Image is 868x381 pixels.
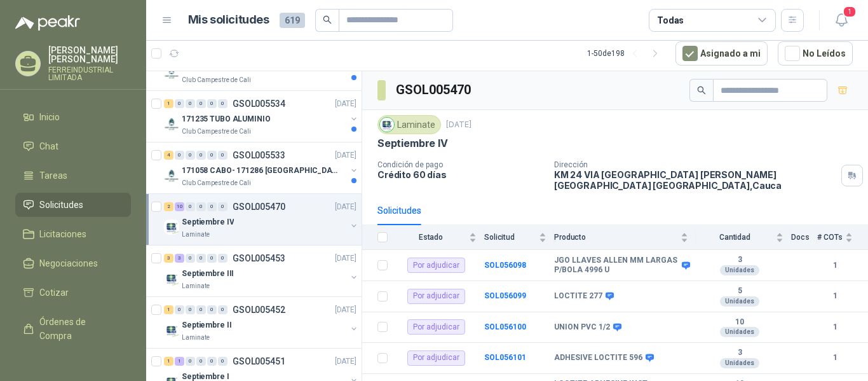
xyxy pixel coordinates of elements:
[39,286,69,300] span: Cotizar
[484,291,526,300] a: SOL056099
[39,227,86,241] span: Licitaciones
[164,65,179,80] img: Company Logo
[164,199,359,240] a: 2 10 0 0 0 0 GSOL005470[DATE] Company LogoSeptiembre IVLaminate
[186,151,195,160] div: 0
[696,317,783,328] b: 10
[182,319,231,331] p: Septiembre II
[696,286,783,296] b: 5
[817,233,843,242] span: # COTs
[335,149,356,162] p: [DATE]
[164,96,359,137] a: 1 0 0 0 0 0 GSOL005534[DATE] Company Logo171235 TUBO ALUMINIOClub Campestre de Cali
[15,310,131,348] a: Órdenes de Compra
[218,357,227,366] div: 0
[554,160,836,169] p: Dirección
[182,268,234,280] p: Septiembre III
[15,163,131,188] a: Tareas
[817,352,853,364] b: 1
[446,119,471,131] p: [DATE]
[207,202,217,211] div: 0
[407,258,465,273] div: Por adjudicar
[15,105,131,129] a: Inicio
[15,251,131,275] a: Negociaciones
[233,254,285,263] p: GSOL005453
[407,350,465,366] div: Por adjudicar
[39,315,119,343] span: Órdenes de Compra
[164,151,173,160] div: 4
[175,305,184,314] div: 0
[554,256,679,275] b: JGO LLAVES ALLEN MM LARGAS P/BOLA 4996 U
[196,305,206,314] div: 0
[164,254,173,263] div: 3
[554,233,678,242] span: Producto
[377,204,421,218] div: Solicitudes
[39,169,67,183] span: Tareas
[377,115,441,134] div: Laminate
[15,134,131,158] a: Chat
[164,202,173,211] div: 2
[791,225,817,250] th: Docs
[196,357,206,366] div: 0
[182,230,210,240] p: Laminate
[207,305,217,314] div: 0
[233,99,285,108] p: GSOL005534
[39,198,83,212] span: Solicitudes
[323,15,332,24] span: search
[164,251,359,291] a: 3 3 0 0 0 0 GSOL005453[DATE] Company LogoSeptiembre IIILaminate
[554,291,602,301] b: LOCTITE 277
[207,254,217,263] div: 0
[182,281,210,291] p: Laminate
[720,265,759,275] div: Unidades
[164,305,173,314] div: 1
[175,151,184,160] div: 0
[407,289,465,304] div: Por adjudicar
[720,296,759,307] div: Unidades
[175,202,184,211] div: 10
[207,357,217,366] div: 0
[817,290,853,302] b: 1
[188,11,269,29] h1: Mis solicitudes
[182,113,271,125] p: 171235 TUBO ALUMINIO
[182,333,210,343] p: Laminate
[182,178,251,188] p: Club Campestre de Cali
[39,139,58,153] span: Chat
[696,225,791,250] th: Cantidad
[484,322,526,331] a: SOL056100
[720,327,759,337] div: Unidades
[675,41,768,66] button: Asignado a mi
[182,127,251,137] p: Club Campestre de Cali
[657,13,684,27] div: Todas
[164,322,179,338] img: Company Logo
[15,222,131,246] a: Licitaciones
[164,271,179,286] img: Company Logo
[395,233,466,242] span: Estado
[207,151,217,160] div: 0
[164,148,359,188] a: 4 0 0 0 0 0 GSOL005533[DATE] Company Logo171058 CABO- 171286 [GEOGRAPHIC_DATA]Club Campestre de Cali
[186,202,195,211] div: 0
[484,233,536,242] span: Solicitud
[233,202,285,211] p: GSOL005470
[484,261,526,270] a: SOL056098
[164,302,359,343] a: 1 0 0 0 0 0 GSOL005452[DATE] Company LogoSeptiembre IILaminate
[48,66,131,81] p: FERREINDUSTRIAL LIMITADA
[697,86,706,95] span: search
[233,305,285,314] p: GSOL005452
[48,46,131,64] p: [PERSON_NAME] [PERSON_NAME]
[164,168,179,183] img: Company Logo
[182,75,251,85] p: Club Campestre de Cali
[280,13,305,28] span: 619
[164,219,179,235] img: Company Logo
[218,151,227,160] div: 0
[335,253,356,265] p: [DATE]
[164,99,173,108] div: 1
[484,353,526,362] a: SOL056101
[335,201,356,213] p: [DATE]
[396,80,473,100] h3: GSOL005470
[587,43,665,64] div: 1 - 50 de 198
[15,281,131,305] a: Cotizar
[182,216,234,228] p: Septiembre IV
[554,322,610,333] b: UNION PVC 1/2
[233,357,285,366] p: GSOL005451
[778,41,853,66] button: No Leídos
